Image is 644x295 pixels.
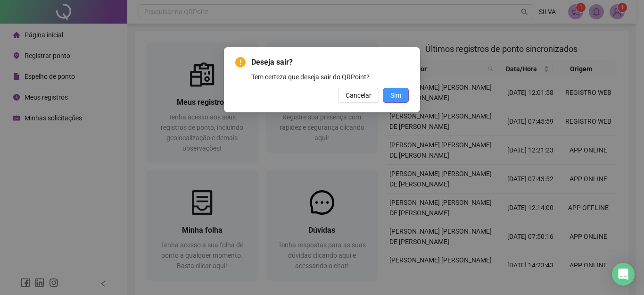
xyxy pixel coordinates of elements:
[612,263,635,286] div: Open Intercom Messenger
[251,72,409,82] div: Tem certeza que deseja sair do QRPoint?
[383,88,409,103] button: Sim
[338,88,379,103] button: Cancelar
[251,57,409,68] span: Deseja sair?
[390,90,401,101] span: Sim
[346,90,372,101] span: Cancelar
[235,57,246,67] span: exclamation-circle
